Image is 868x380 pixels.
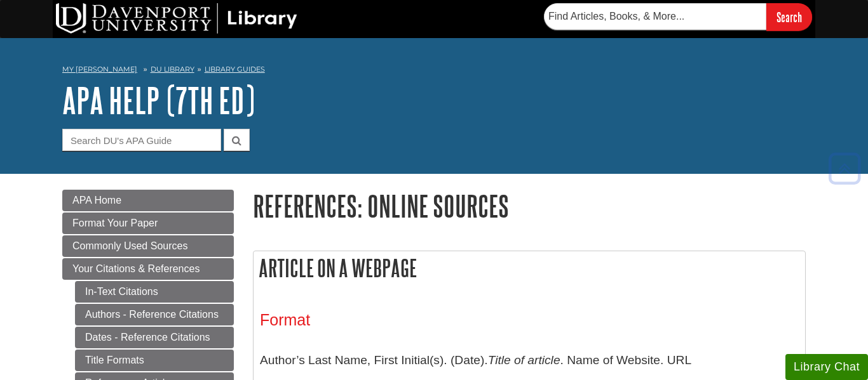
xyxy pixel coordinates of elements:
[75,327,234,348] a: Dates - Reference Citations
[254,251,805,285] h2: Article on a Webpage
[62,258,234,280] a: Your Citations & References
[62,81,255,120] a: APA Help (7th Ed)
[766,3,812,30] input: Search
[72,195,121,206] span: APA Home
[488,353,560,367] i: Title of article
[62,190,234,211] a: APA Home
[785,354,868,380] button: Library Chat
[75,350,234,371] a: Title Formats
[151,65,194,74] a: DU Library
[72,263,200,274] span: Your Citations & References
[544,3,812,30] form: Searches DU Library's articles, books, and more
[72,240,187,251] span: Commonly Used Sources
[253,190,806,222] h1: References: Online Sources
[205,65,265,74] a: Library Guides
[62,64,137,75] a: My [PERSON_NAME]
[62,213,234,234] a: Format Your Paper
[260,342,799,379] p: Author’s Last Name, First Initial(s). (Date). . Name of Website. URL
[75,281,234,303] a: In-Text Citations
[260,311,799,329] h3: Format
[75,304,234,325] a: Authors - Reference Citations
[62,235,234,257] a: Commonly Used Sources
[56,3,297,34] img: DU Library
[62,61,806,81] nav: breadcrumb
[544,3,766,30] input: Find Articles, Books, & More...
[62,129,221,151] input: Search DU's APA Guide
[72,218,158,228] span: Format Your Paper
[824,160,865,177] a: Back to Top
